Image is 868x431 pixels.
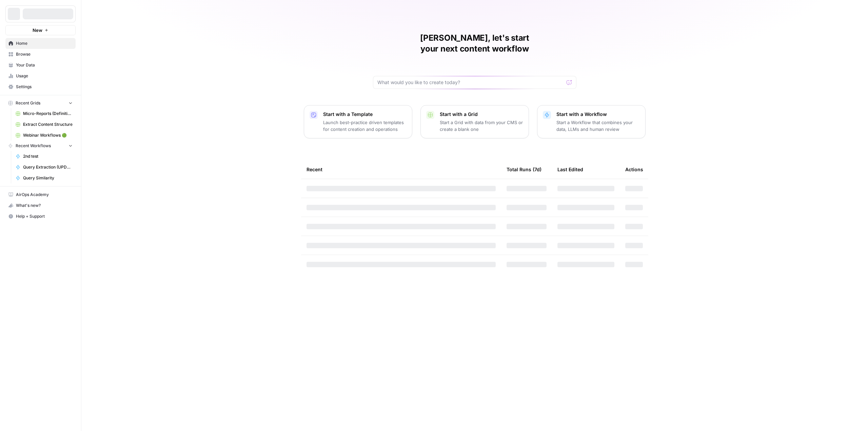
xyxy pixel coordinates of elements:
a: Query Similarity [13,173,76,183]
a: Micro-Reports (Definitions) [13,108,76,119]
button: New [5,25,76,35]
a: Webinar Workflows 🟢 [13,130,76,141]
p: Start with a Template [323,111,407,118]
a: Query Extraction (UPDATES EXISTING RECORD - Do not alter) [13,162,76,173]
a: Usage [5,71,76,81]
a: AirOps Academy [5,189,76,200]
a: Your Data [5,60,76,71]
p: Start with a Workflow [556,111,640,118]
span: Webinar Workflows 🟢 [23,132,73,138]
button: Recent Grids [5,98,76,108]
div: Actions [625,160,643,179]
button: Start with a TemplateLaunch best-practice driven templates for content creation and operations [304,105,412,138]
button: Start with a WorkflowStart a Workflow that combines your data, LLMs and human review [537,105,646,138]
button: What's new? [5,200,76,211]
span: Micro-Reports (Definitions) [23,111,73,117]
span: 2nd test [23,153,73,159]
span: Your Data [16,62,73,68]
span: New [33,27,42,34]
a: Home [5,38,76,49]
div: Last Edited [557,160,583,179]
span: Extract Content Structure [23,121,73,128]
input: What would you like to create today? [377,79,564,86]
a: Settings [5,81,76,92]
div: What's new? [6,200,75,211]
span: Browse [16,51,73,57]
a: 2nd test [13,151,76,162]
p: Launch best-practice driven templates for content creation and operations [323,119,407,133]
span: Query Extraction (UPDATES EXISTING RECORD - Do not alter) [23,164,73,170]
span: Help + Support [16,213,73,219]
div: Recent [307,160,496,179]
h1: [PERSON_NAME], let's start your next content workflow [373,33,576,54]
p: Start a Grid with data from your CMS or create a blank one [440,119,523,133]
button: Help + Support [5,211,76,222]
span: Usage [16,73,73,79]
span: Recent Grids [16,100,40,106]
span: Recent Workflows [16,143,51,149]
span: AirOps Academy [16,192,73,198]
span: Home [16,40,73,46]
div: Total Runs (7d) [507,160,541,179]
button: Start with a GridStart a Grid with data from your CMS or create a blank one [420,105,529,138]
a: Browse [5,49,76,60]
a: Extract Content Structure [13,119,76,130]
p: Start a Workflow that combines your data, LLMs and human review [556,119,640,133]
p: Start with a Grid [440,111,523,118]
button: Recent Workflows [5,141,76,151]
span: Settings [16,84,73,90]
span: Query Similarity [23,175,73,181]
